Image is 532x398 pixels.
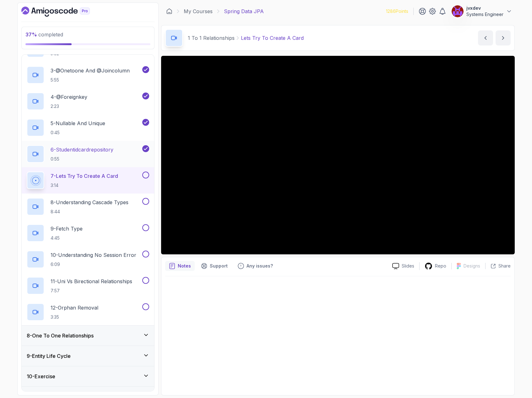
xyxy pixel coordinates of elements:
[27,332,94,339] h3: 8 - One To One Relationships
[387,263,419,269] a: Slides
[161,56,515,254] iframe: 7 - Lets Try to Create A Card
[27,93,149,110] button: 4-@Foreignkey2:23
[27,66,149,84] button: 3-@Onetoone And @Joincolumn5:55
[51,156,113,162] p: 0:55
[27,119,149,136] button: 5-Nullable And Unique0:45
[51,146,113,153] p: 6 - Studentidcardrepository
[51,235,83,241] p: 4:45
[451,5,512,18] button: user profile imagejvxdevSystems Engineer
[51,67,130,74] p: 3 - @Onetoone And @Joincolumn
[197,261,231,271] button: Support button
[27,251,149,268] button: 10-Understanding No Session Error6:09
[452,5,464,17] img: user profile image
[51,288,132,294] p: 7:57
[178,263,191,269] p: Notes
[25,31,37,38] span: 37 %
[27,198,149,215] button: 8-Understanding Cascade Types8:44
[224,8,264,15] p: Spring Data JPA
[51,209,128,215] p: 8:44
[51,182,118,188] p: 3:14
[402,263,414,269] p: Slides
[188,34,235,42] p: 1 To 1 Relationships
[51,314,98,320] p: 3:35
[478,30,493,45] button: previous content
[51,225,83,232] p: 9 - Fetch Type
[498,263,511,269] p: Share
[51,119,105,127] p: 5 - Nullable And Unique
[51,93,87,101] p: 4 - @Foreignkey
[21,7,104,17] a: Dashboard
[466,5,503,11] p: jvxdev
[27,303,149,321] button: 12-Orphan Removal3:35
[22,346,154,366] button: 9-Entity Life Cycle
[51,130,105,136] p: 0:45
[420,262,451,270] a: Repo
[51,172,118,180] p: 7 - Lets Try To Create A Card
[210,263,228,269] p: Support
[22,366,154,386] button: 10-Exercise
[51,304,98,311] p: 12 - Orphan Removal
[27,145,149,163] button: 6-Studentidcardrepository0:55
[51,278,132,285] p: 11 - Uni Vs Birectional Relationships
[485,263,511,269] button: Share
[166,8,172,14] a: Dashboard
[247,263,273,269] p: Any issues?
[27,277,149,295] button: 11-Uni Vs Birectional Relationships7:57
[27,373,55,380] h3: 10 - Exercise
[241,34,304,42] p: Lets Try To Create A Card
[51,103,87,109] p: 2:23
[27,172,149,189] button: 7-Lets Try To Create A Card3:14
[22,326,154,346] button: 8-One To One Relationships
[51,251,136,259] p: 10 - Understanding No Session Error
[165,261,195,271] button: notes button
[51,261,136,268] p: 6:09
[184,8,213,15] a: My Courses
[51,199,128,206] p: 8 - Understanding Cascade Types
[386,8,408,14] p: 1286 Points
[27,352,71,360] h3: 9 - Entity Life Cycle
[464,263,480,269] p: Designs
[27,224,149,242] button: 9-Fetch Type4:45
[25,31,63,38] span: completed
[466,11,503,18] p: Systems Engineer
[496,30,511,45] button: next content
[51,77,130,83] p: 5:55
[435,263,446,269] p: Repo
[234,261,277,271] button: Feedback button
